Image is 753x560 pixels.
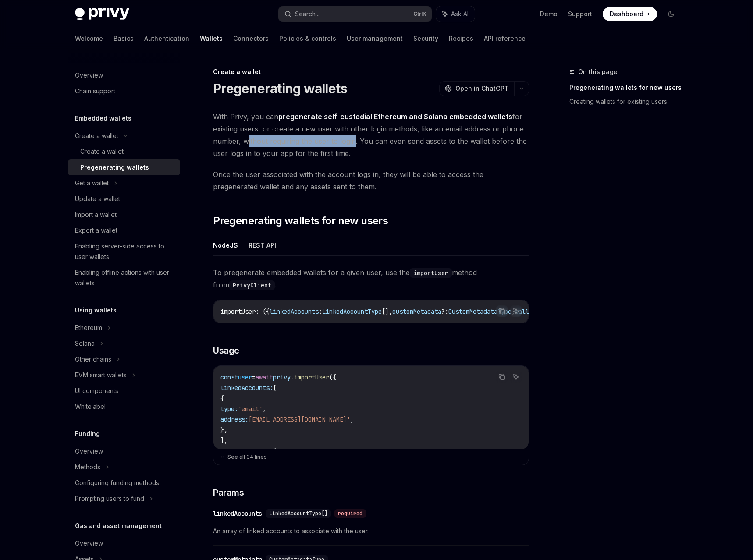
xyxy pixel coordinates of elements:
[322,308,382,315] span: LinkedAccountType
[213,168,529,193] span: Once the user associated with the account logs in, they will be able to access the pregenerated w...
[75,478,159,488] div: Configuring funding methods
[291,373,294,381] span: .
[75,8,129,20] img: dark logo
[270,308,319,315] span: linkedAccounts
[75,462,100,472] div: Methods
[413,28,438,49] a: Security
[439,81,514,96] button: Open in ChatGPT
[392,308,441,315] span: customMetadata
[220,405,238,413] span: type:
[484,28,526,49] a: API reference
[68,383,180,399] a: UI components
[68,399,180,415] a: Whitelabel
[220,373,238,381] span: const
[449,28,473,49] a: Recipes
[213,486,244,499] span: Params
[540,10,558,18] a: Demo
[75,386,118,396] div: UI components
[75,131,118,141] div: Create a wallet
[269,510,327,517] span: LinkedAccountType[]
[350,415,354,423] span: ,
[382,308,392,315] span: [],
[273,384,277,392] span: [
[220,447,273,455] span: customMetadata:
[75,429,100,439] h5: Funding
[68,223,180,238] a: Export a wallet
[569,95,685,109] a: Creating wallets for existing users
[496,305,508,317] button: Copy the contents from the code block
[68,535,180,551] a: Overview
[220,394,224,402] span: {
[455,84,509,93] span: Open in ChatGPT
[319,308,322,315] span: :
[229,280,275,290] code: PrivyClient
[213,235,238,255] button: NodeJS
[75,86,115,96] div: Chain support
[441,308,448,315] span: ?:
[75,354,111,365] div: Other chains
[75,401,106,412] div: Whitelabel
[329,373,336,381] span: ({
[75,305,117,315] h5: Using wallets
[68,265,180,291] a: Enabling offline actions with user wallets
[278,6,432,22] button: Search...CtrlK
[80,146,124,157] div: Create a wallet
[75,241,175,262] div: Enabling server-side access to user wallets
[294,373,329,381] span: importUser
[200,28,223,49] a: Wallets
[213,110,529,159] span: With Privy, you can for existing users, or create a new user with other login methods, like an em...
[68,191,180,207] a: Update a wallet
[75,338,95,349] div: Solana
[213,344,239,357] span: Usage
[569,81,685,95] a: Pregenerating wallets for new users
[75,70,103,81] div: Overview
[213,214,388,228] span: Pregenerating wallets for new users
[448,308,511,315] span: CustomMetadataType
[213,266,529,291] span: To pregenerate embedded wallets for a given user, use the method from .
[213,526,529,536] span: An array of linked accounts to associate with the user.
[273,373,291,381] span: privy
[220,308,256,315] span: importUser
[68,475,180,491] a: Configuring funding methods
[238,373,252,381] span: user
[295,9,320,19] div: Search...
[68,83,180,99] a: Chain support
[568,10,592,18] a: Support
[75,521,162,531] h5: Gas and asset management
[75,446,103,457] div: Overview
[75,267,175,288] div: Enabling offline actions with user wallets
[75,194,120,204] div: Update a wallet
[451,10,469,18] span: Ask AI
[68,144,180,159] a: Create a wallet
[278,112,512,121] strong: pregenerate self-custodial Ethereum and Solana embedded wallets
[233,28,269,49] a: Connectors
[603,7,657,21] a: Dashboard
[664,7,678,21] button: Toggle dark mode
[68,67,180,83] a: Overview
[249,415,350,423] span: [EMAIL_ADDRESS][DOMAIN_NAME]'
[238,405,263,413] span: 'email'
[220,436,227,444] span: ],
[220,426,227,434] span: },
[213,81,347,96] h1: Pregenerating wallets
[75,370,127,380] div: EVM smart wallets
[510,371,522,383] button: Ask AI
[252,373,256,381] span: =
[75,493,144,504] div: Prompting users to fund
[213,509,262,518] div: linkedAccounts
[75,209,117,220] div: Import a wallet
[515,308,540,315] span: wallets
[273,447,277,455] span: {
[256,308,270,315] span: : ({
[144,28,189,49] a: Authentication
[610,10,643,18] span: Dashboard
[75,28,103,49] a: Welcome
[68,207,180,223] a: Import a wallet
[256,373,273,381] span: await
[75,538,103,549] div: Overview
[496,371,508,383] button: Copy the contents from the code block
[80,162,149,173] div: Pregenerating wallets
[413,11,426,18] span: Ctrl K
[75,178,109,188] div: Get a wallet
[68,238,180,265] a: Enabling server-side access to user wallets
